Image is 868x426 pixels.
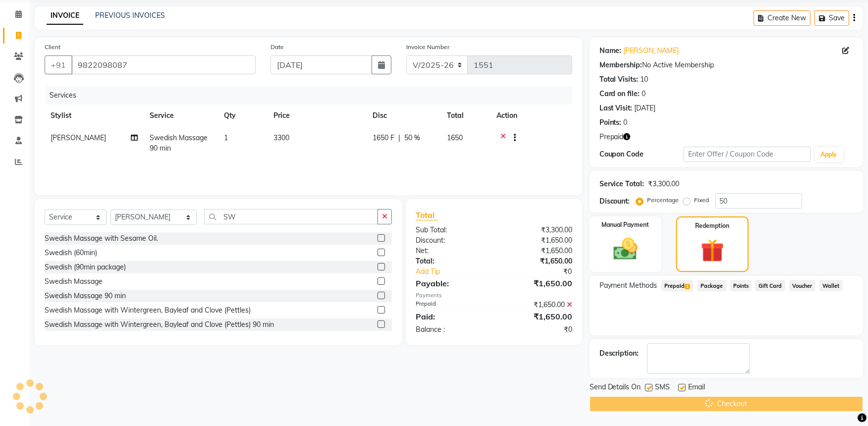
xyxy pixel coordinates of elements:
span: 1650 [447,133,463,142]
span: Swedish Massage 90 min [150,133,208,153]
label: Invoice Number [406,43,449,52]
span: [PERSON_NAME] [51,133,106,142]
img: _cash.svg [606,235,645,263]
span: Package [698,280,726,291]
span: Prepaid [599,132,624,142]
div: Description: [599,348,639,359]
div: Sub Total: [408,225,494,235]
div: Card on file: [599,89,640,99]
div: Total: [408,256,494,266]
span: Gift Card [756,280,785,291]
th: Qty [218,105,268,127]
div: ₹3,300.00 [649,179,680,189]
div: Last Visit: [599,103,633,113]
button: +91 [45,55,72,74]
div: Swedish Massage with Wintergreen, Bayleaf and Clove (Pettles) 90 min [45,319,274,330]
span: | [398,133,400,143]
th: Action [490,105,572,127]
div: 0 [642,89,646,99]
span: 1650 F [373,133,394,143]
span: 1 [685,284,690,290]
span: 1 [224,133,228,142]
span: Email [689,382,705,394]
th: Stylist [45,105,144,127]
div: Swedish (60min) [45,248,97,258]
label: Manual Payment [601,220,649,229]
input: Search or Scan [204,209,379,224]
span: Wallet [819,280,843,291]
div: ₹1,650.00 [494,246,580,256]
a: INVOICE [47,7,83,25]
div: Paid: [408,311,494,322]
button: Create New [754,10,811,26]
div: ₹1,650.00 [494,235,580,246]
div: Balance : [408,324,494,335]
span: Voucher [789,280,815,291]
div: ₹1,650.00 [494,277,580,289]
div: 0 [624,117,628,128]
label: Client [45,43,60,52]
div: Total Visits: [599,74,639,85]
input: Search by Name/Mobile/Email/Code [71,55,256,74]
div: ₹0 [508,266,580,277]
div: ₹3,300.00 [494,225,580,235]
button: Apply [815,147,843,162]
img: _gift.svg [694,236,731,265]
div: Swedish Massage with Sesame Oil. [45,233,158,244]
div: Discount: [599,196,630,207]
a: PREVIOUS INVOICES [95,11,165,20]
div: Services [46,86,580,105]
div: Net: [408,246,494,256]
button: Save [814,10,849,26]
a: Add Tip [408,266,508,277]
span: 3300 [273,133,289,142]
div: Name: [599,46,622,56]
div: [DATE] [635,103,656,113]
th: Disc [367,105,441,127]
div: Coupon Code [599,149,684,160]
div: ₹1,650.00 [494,311,580,322]
div: Discount: [408,235,494,246]
div: Swedish Massage with Wintergreen, Bayleaf and Clove (Pettles) [45,305,251,316]
input: Enter Offer / Coupon Code [684,147,811,162]
label: Redemption [696,221,730,230]
span: 50 % [404,133,420,143]
label: Percentage [648,196,679,205]
span: Total [416,210,438,220]
th: Total [441,105,490,127]
div: No Active Membership [599,60,853,70]
div: Swedish Massage 90 min [45,291,126,301]
div: Payable: [408,277,494,289]
div: Membership: [599,60,643,70]
span: Points [730,280,752,291]
span: SMS [655,382,670,394]
span: Send Details On [590,382,641,394]
div: Points: [599,117,622,128]
div: Service Total: [599,179,645,189]
span: Prepaid [661,280,694,291]
div: Prepaid [408,300,494,310]
label: Date [271,43,284,52]
div: Swedish (90min package) [45,262,126,272]
div: ₹1,650.00 [494,256,580,266]
div: Swedish Massage [45,276,103,287]
label: Fixed [695,196,709,205]
th: Price [268,105,367,127]
div: 10 [641,74,649,85]
div: Payments [416,291,572,300]
div: ₹0 [494,324,580,335]
span: Payment Methods [599,280,657,291]
th: Service [144,105,218,127]
a: [PERSON_NAME] [624,46,679,56]
div: ₹1,650.00 [494,300,580,310]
